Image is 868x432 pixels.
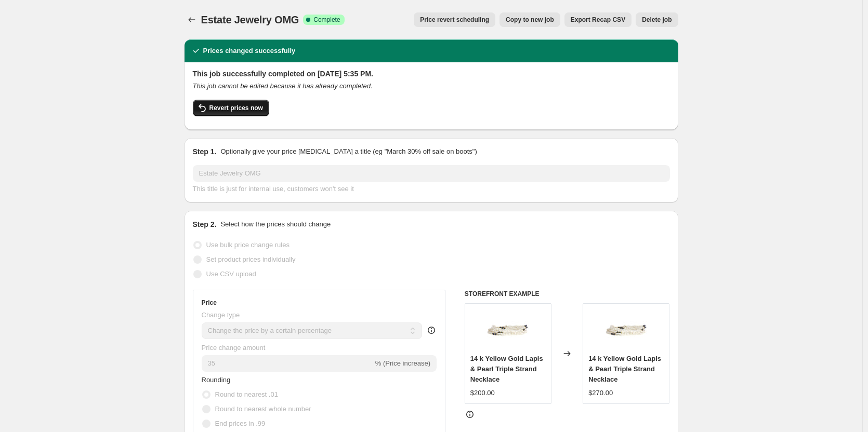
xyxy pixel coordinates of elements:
span: Use CSV upload [206,270,256,278]
h2: Prices changed successfully [203,46,296,56]
h3: Price [202,299,217,307]
h2: Step 1. [193,146,217,157]
span: $200.00 [470,389,495,397]
span: Delete job [642,16,672,24]
p: Select how the prices should change [220,219,331,230]
span: Round to nearest whole number [215,405,311,413]
button: Export Recap CSV [564,12,632,27]
i: This job cannot be edited because it has already completed. [193,82,373,90]
span: Rounding [202,376,231,384]
button: Delete job [636,12,678,27]
h2: Step 2. [193,219,217,230]
h6: STOREFRONT EXAMPLE [465,290,670,298]
p: Optionally give your price [MEDICAL_DATA] a title (eg "March 30% off sale on boots") [220,146,477,157]
img: Necklace2_Batch_4-1_80x.jpg [487,309,529,350]
img: Necklace2_Batch_4-1_80x.jpg [606,309,647,350]
button: Price revert scheduling [414,12,495,27]
span: Round to nearest .01 [215,390,278,398]
span: Use bulk price change rules [206,241,290,249]
button: Copy to new job [499,12,560,27]
span: 14 k Yellow Gold Lapis & Pearl Triple Strand Necklace [470,355,543,383]
span: Price revert scheduling [420,16,489,24]
span: Revert prices now [209,104,263,112]
span: Export Recap CSV [571,16,625,24]
div: help [426,325,437,335]
h2: This job successfully completed on [DATE] 5:35 PM. [193,69,670,79]
span: This title is just for internal use, customers won't see it [193,185,354,193]
input: 30% off holiday sale [193,165,670,182]
span: % (Price increase) [375,359,430,367]
span: $270.00 [588,389,613,397]
span: Set product prices individually [206,255,296,263]
span: Copy to new job [506,16,554,24]
span: Price change amount [202,344,266,352]
button: Price change jobs [185,12,199,27]
input: -15 [202,355,373,372]
span: 14 k Yellow Gold Lapis & Pearl Triple Strand Necklace [588,355,661,383]
span: Estate Jewelry OMG [201,14,299,25]
button: Revert prices now [193,100,269,116]
span: End prices in .99 [215,420,266,427]
span: Complete [313,16,340,24]
span: Change type [202,311,240,319]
